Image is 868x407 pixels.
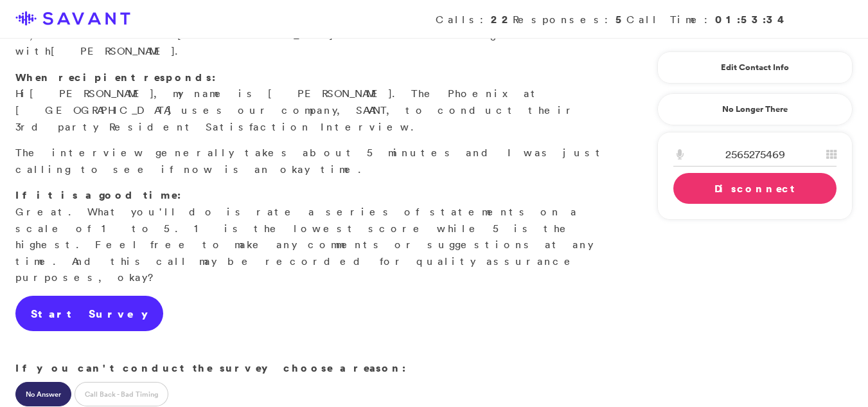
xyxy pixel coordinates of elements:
a: Disconnect [673,173,837,204]
label: Call Back - Bad Timing [75,382,168,406]
strong: If you can't conduct the survey choose a reason: [15,361,406,375]
strong: When recipient responds: [15,70,216,84]
strong: 22 [491,12,513,26]
strong: 5 [616,12,626,26]
strong: If it is a good time: [15,188,181,202]
a: Start Survey [15,296,163,332]
a: No Longer There [657,93,853,125]
p: The interview generally takes about 5 minutes and I was just calling to see if now is an okay time. [15,145,608,177]
span: [PERSON_NAME] [51,44,175,57]
span: [PERSON_NAME] [30,87,154,100]
p: Hi , my name is [PERSON_NAME]. The Phoenix at [GEOGRAPHIC_DATA] uses our company, SAVANT, to cond... [15,69,608,135]
p: Great. What you'll do is rate a series of statements on a scale of 1 to 5. 1 is the lowest score ... [15,187,608,286]
strong: 01:53:34 [715,12,788,26]
span: The Phoenix at [GEOGRAPHIC_DATA] [37,28,333,41]
label: No Answer [15,382,71,406]
a: Edit Contact Info [673,57,837,78]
